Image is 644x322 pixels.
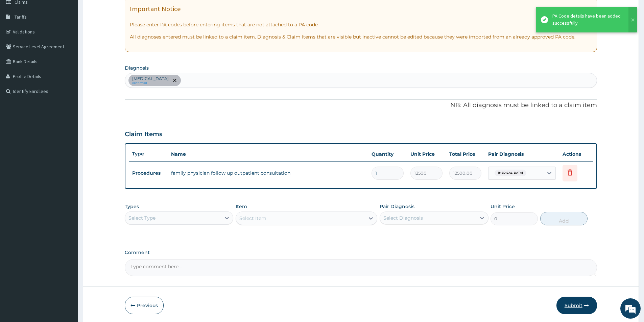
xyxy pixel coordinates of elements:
span: Tariffs [15,14,27,20]
div: Minimize live chat window [111,3,127,20]
th: Pair Diagnosis [485,147,559,161]
label: Item [236,203,247,210]
label: Types [125,204,139,209]
button: Previous [125,297,164,314]
button: Add [540,212,588,225]
img: d_794563401_company_1708531726252_794563401 [13,34,27,51]
div: Select Type [128,215,156,221]
button: Submit [556,297,597,314]
td: family physician follow up outpatient consultation [168,166,368,180]
h1: Important Notice [130,5,181,13]
label: Comment [125,250,597,255]
small: confirmed [132,81,169,85]
p: Please enter PA codes before entering items that are not attached to a PA code [130,21,592,28]
p: NB: All diagnosis must be linked to a claim item [125,101,597,110]
div: Chat with us now [35,38,114,47]
div: PA Code details have been added successfully [552,13,622,27]
td: Procedures [129,167,168,179]
span: [MEDICAL_DATA] [495,170,526,176]
th: Actions [559,147,593,161]
label: Diagnosis [125,65,149,71]
span: We're online! [39,85,93,153]
th: Name [168,147,368,161]
th: Quantity [368,147,407,161]
th: Unit Price [407,147,446,161]
th: Type [129,148,168,160]
th: Total Price [446,147,485,161]
div: Select Diagnosis [383,215,423,221]
p: All diagnoses entered must be linked to a claim item. Diagnosis & Claim Items that are visible bu... [130,33,592,40]
p: [MEDICAL_DATA] [132,76,169,81]
label: Pair Diagnosis [380,203,414,210]
textarea: Type your message and hit 'Enter' [3,184,129,208]
h3: Claim Items [125,131,162,138]
span: remove selection option [172,77,178,83]
label: Unit Price [491,203,515,210]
